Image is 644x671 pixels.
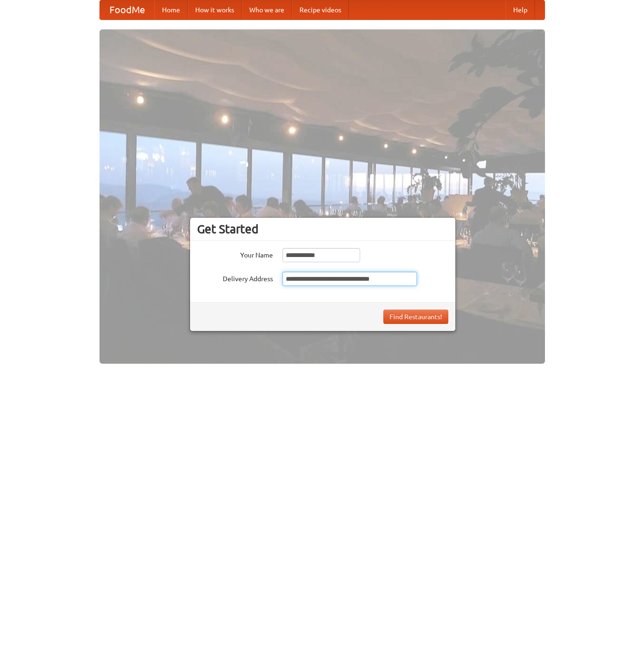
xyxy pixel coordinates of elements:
a: Home [154,0,188,19]
a: How it works [188,0,242,19]
label: Your Name [197,248,273,260]
a: FoodMe [100,0,154,19]
h3: Get Started [197,222,448,236]
a: Help [506,0,535,19]
label: Delivery Address [197,272,273,284]
button: Find Restaurants! [383,310,448,324]
a: Who we are [242,0,292,19]
a: Recipe videos [292,0,349,19]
